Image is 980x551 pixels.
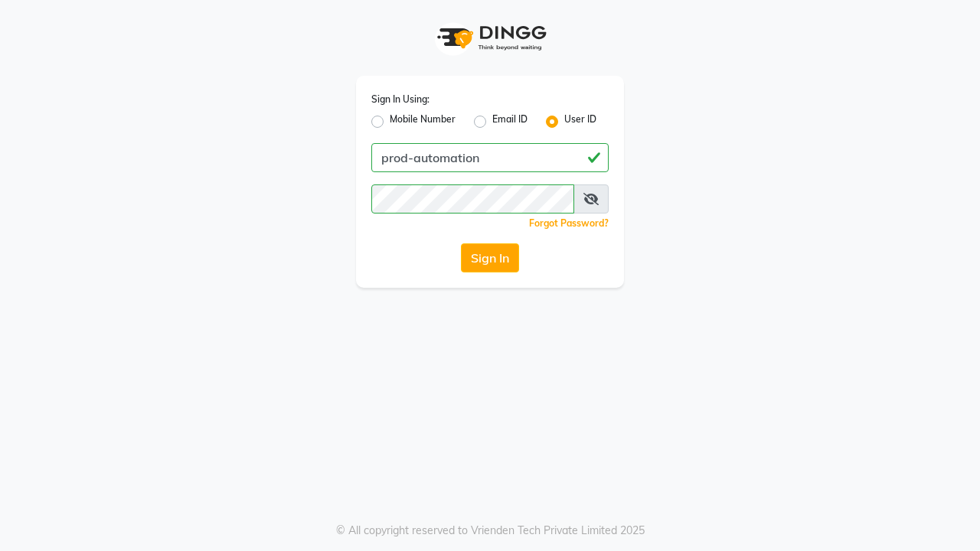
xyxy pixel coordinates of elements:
[371,184,574,214] input: Username
[371,93,430,106] label: Sign In Using:
[390,112,456,131] label: Mobile Number
[492,112,528,131] label: Email ID
[371,143,609,172] input: Username
[461,243,519,272] button: Sign In
[429,15,551,60] img: logo1.svg
[564,112,596,131] label: User ID
[529,217,609,229] a: Forgot Password?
